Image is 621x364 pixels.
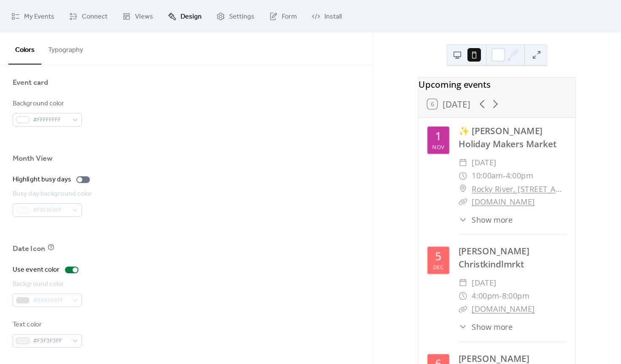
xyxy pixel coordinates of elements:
[502,289,529,302] span: 8:00pm
[135,10,153,23] span: Views
[13,244,45,254] div: Date Icon
[472,289,499,302] span: 4:00pm
[472,156,497,169] span: [DATE]
[229,10,254,23] span: Settings
[459,214,513,225] button: ​Show more
[472,197,535,207] a: [DOMAIN_NAME]
[472,182,567,195] a: Rocky River, [STREET_ADDRESS]
[63,3,114,29] a: Connect
[263,3,303,29] a: Form
[418,78,575,91] div: Upcoming events
[13,175,71,185] div: Highlight busy days
[499,289,502,302] span: -
[472,214,513,225] span: Show more
[41,32,90,64] button: Typography
[305,3,348,29] a: Install
[13,320,80,330] div: Text color
[82,10,108,23] span: Connect
[324,10,342,23] span: Install
[459,302,467,315] div: ​
[433,264,444,270] div: Dec
[8,32,41,65] button: Colors
[282,10,297,23] span: Form
[33,115,68,125] span: #FFFFFFFF
[181,10,202,23] span: Design
[472,276,497,289] span: [DATE]
[33,336,68,346] span: #F3F3F3FF
[472,321,513,332] span: Show more
[459,321,513,332] button: ​Show more
[116,3,159,29] a: Views
[13,265,60,275] div: Use event color
[459,214,467,225] div: ​
[459,182,467,195] div: ​
[459,195,467,208] div: ​
[13,154,52,164] div: Month View
[503,169,506,182] span: -
[472,169,503,182] span: 10:00am
[459,276,467,289] div: ​
[459,321,467,332] div: ​
[5,3,61,29] a: My Events
[24,10,54,23] span: My Events
[210,3,261,29] a: Settings
[13,189,92,199] div: Busy day background color
[13,78,48,88] div: Event card
[506,169,533,182] span: 4:00pm
[435,131,441,142] div: 1
[13,279,80,289] div: Background color
[459,125,556,150] a: ✨ [PERSON_NAME] Holiday Makers Market
[13,99,80,109] div: Background color
[472,304,535,314] a: [DOMAIN_NAME]
[162,3,208,29] a: Design
[459,289,467,302] div: ​
[435,251,441,262] div: 5
[459,156,467,169] div: ​
[459,245,529,270] a: [PERSON_NAME] Christkindlmrkt
[459,169,467,182] div: ​
[432,144,445,150] div: Nov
